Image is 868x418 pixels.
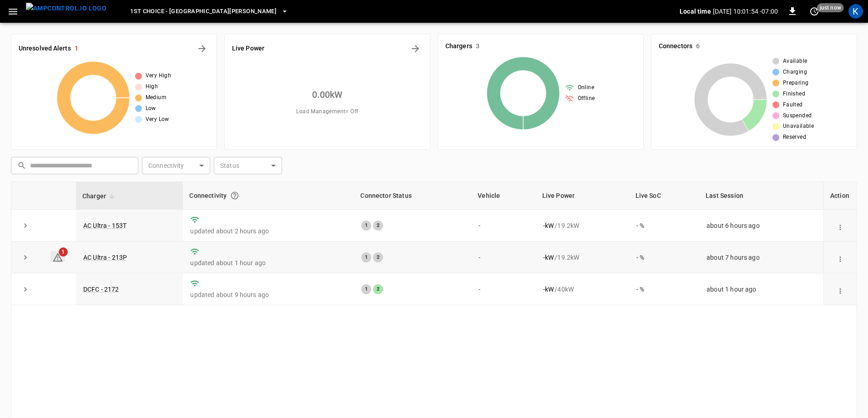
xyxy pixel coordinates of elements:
button: Connection between the charger and our software. [227,187,243,204]
div: 1 [361,252,371,262]
span: Unavailable [783,122,814,131]
th: Live Power [536,182,629,210]
td: - % [629,242,700,273]
span: Medium [146,93,167,102]
th: Live SoC [629,182,700,210]
div: profile-icon [848,4,863,19]
h6: 6 [696,41,700,51]
a: 1 [50,251,65,262]
span: Finished [783,90,805,99]
td: about 7 hours ago [699,242,823,273]
span: Charging [783,68,807,77]
span: Reserved [783,133,806,142]
span: Offline [578,94,595,103]
div: 2 [373,284,383,294]
td: - % [629,210,700,242]
div: action cell options [834,285,847,294]
h6: Unresolved Alerts [19,44,71,54]
span: Charger [82,191,118,201]
div: action cell options [834,253,847,262]
button: set refresh interval [807,4,822,19]
div: / 40 kW [543,285,622,294]
div: action cell options [834,221,847,230]
span: Very High [146,71,172,81]
h6: 0.00 kW [312,87,343,102]
th: Connector Status [354,182,471,210]
p: - kW [543,253,554,262]
span: 1 [59,247,68,257]
p: updated about 2 hours ago [190,227,347,236]
h6: Chargers [445,41,472,51]
div: 1 [361,221,371,231]
button: 1st Choice - [GEOGRAPHIC_DATA][PERSON_NAME] [126,3,292,20]
h6: Live Power [232,44,264,54]
div: / 19.2 kW [543,253,622,262]
a: AC Ultra - 153T [83,222,126,229]
div: 2 [373,221,383,231]
span: Very Low [146,115,169,124]
button: expand row [19,282,32,296]
div: 1 [361,284,371,294]
button: All Alerts [195,41,209,56]
span: Online [578,83,594,92]
th: Last Session [699,182,823,210]
p: - kW [543,221,554,230]
p: - kW [543,285,554,294]
p: [DATE] 10:01:54 -07:00 [713,7,778,16]
p: Local time [680,7,711,16]
span: Available [783,57,807,66]
p: updated about 9 hours ago [190,290,347,299]
span: High [146,82,158,91]
img: ampcontrol.io logo [26,3,106,14]
a: DCFC - 2172 [83,286,119,293]
th: Vehicle [471,182,536,210]
td: - [471,242,536,273]
span: just now [817,3,844,12]
div: 2 [373,252,383,262]
button: expand row [19,251,32,264]
a: AC Ultra - 213P [83,254,127,261]
h6: Connectors [659,41,692,51]
span: 1st Choice - [GEOGRAPHIC_DATA][PERSON_NAME] [130,6,277,17]
button: expand row [19,219,32,232]
h6: 1 [75,44,78,54]
span: Faulted [783,101,803,110]
button: Energy Overview [408,41,423,56]
span: Suspended [783,111,812,121]
h6: 3 [476,41,479,51]
div: / 19.2 kW [543,221,622,230]
p: updated about 1 hour ago [190,258,347,267]
div: Connectivity [189,187,348,204]
td: - % [629,273,700,305]
th: Action [823,182,857,210]
span: Preparing [783,79,809,88]
td: - [471,210,536,242]
td: about 6 hours ago [699,210,823,242]
td: about 1 hour ago [699,273,823,305]
span: Low [146,104,156,113]
span: Load Management = Off [296,107,358,116]
td: - [471,273,536,305]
